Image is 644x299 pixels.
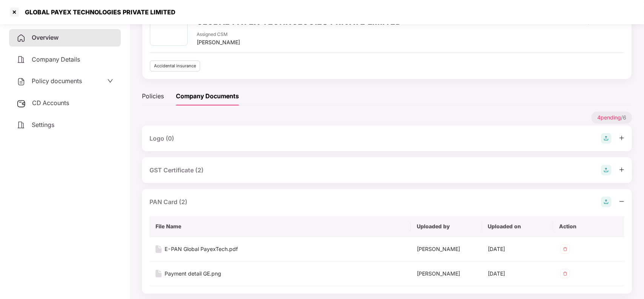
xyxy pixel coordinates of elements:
p: / 6 [592,112,632,124]
img: svg+xml;base64,PHN2ZyB4bWxucz0iaHR0cDovL3d3dy53My5vcmcvMjAwMC9zdmciIHdpZHRoPSIxNiIgaGVpZ2h0PSIyMC... [156,270,162,277]
div: Company Documents [176,91,239,101]
div: GST Certificate (2) [149,166,203,175]
span: plus [619,135,624,141]
div: [DATE] [488,270,547,278]
div: [PERSON_NAME] [197,38,240,46]
div: [PERSON_NAME] [417,245,476,253]
img: svg+xml;base64,PHN2ZyB4bWxucz0iaHR0cDovL3d3dy53My5vcmcvMjAwMC9zdmciIHdpZHRoPSIyOCIgaGVpZ2h0PSIyOC... [601,165,612,175]
span: Overview [32,34,59,41]
img: svg+xml;base64,PHN2ZyB4bWxucz0iaHR0cDovL3d3dy53My5vcmcvMjAwMC9zdmciIHdpZHRoPSIyNCIgaGVpZ2h0PSIyNC... [17,34,26,43]
img: svg+xml;base64,PHN2ZyB4bWxucz0iaHR0cDovL3d3dy53My5vcmcvMjAwMC9zdmciIHdpZHRoPSIyNCIgaGVpZ2h0PSIyNC... [17,121,26,130]
span: down [107,78,113,84]
th: Uploaded on [482,216,553,237]
img: svg+xml;base64,PHN2ZyB4bWxucz0iaHR0cDovL3d3dy53My5vcmcvMjAwMC9zdmciIHdpZHRoPSIyNCIgaGVpZ2h0PSIyNC... [17,55,26,64]
div: Assigned CSM [197,31,240,38]
span: Settings [32,121,54,129]
img: svg+xml;base64,PHN2ZyB4bWxucz0iaHR0cDovL3d3dy53My5vcmcvMjAwMC9zdmciIHdpZHRoPSIzMiIgaGVpZ2h0PSIzMi... [559,243,571,255]
div: Policies [142,91,164,101]
div: GLOBAL PAYEX TECHNOLOGIES PRIVATE LIMITED [20,8,176,16]
span: 4 pending [597,114,621,121]
img: svg+xml;base64,PHN2ZyB4bWxucz0iaHR0cDovL3d3dy53My5vcmcvMjAwMC9zdmciIHdpZHRoPSIyNCIgaGVpZ2h0PSIyNC... [17,77,26,86]
span: plus [619,167,624,172]
img: svg+xml;base64,PHN2ZyB4bWxucz0iaHR0cDovL3d3dy53My5vcmcvMjAwMC9zdmciIHdpZHRoPSIyOCIgaGVpZ2h0PSIyOC... [601,197,612,207]
span: Company Details [32,56,80,63]
span: Policy documents [32,77,82,85]
th: Action [553,216,624,237]
div: E-PAN Global PayexTech.pdf [165,245,238,253]
img: svg+xml;base64,PHN2ZyB3aWR0aD0iMjUiIGhlaWdodD0iMjQiIHZpZXdCb3g9IjAgMCAyNSAyNCIgZmlsbD0ibm9uZSIgeG... [17,99,26,108]
th: File Name [149,216,411,237]
div: Logo (0) [149,134,174,143]
th: Uploaded by [411,216,482,237]
span: minus [619,199,624,204]
div: [PERSON_NAME] [417,270,476,278]
img: svg+xml;base64,PHN2ZyB4bWxucz0iaHR0cDovL3d3dy53My5vcmcvMjAwMC9zdmciIHdpZHRoPSIyOCIgaGVpZ2h0PSIyOC... [601,133,612,144]
img: svg+xml;base64,PHN2ZyB4bWxucz0iaHR0cDovL3d3dy53My5vcmcvMjAwMC9zdmciIHdpZHRoPSIxNiIgaGVpZ2h0PSIyMC... [156,245,162,253]
div: Payment detail GE.png [165,270,221,278]
div: Accidental insurance [150,60,200,71]
div: PAN Card (2) [149,197,187,207]
img: svg+xml;base64,PHN2ZyB4bWxucz0iaHR0cDovL3d3dy53My5vcmcvMjAwMC9zdmciIHdpZHRoPSIzMiIgaGVpZ2h0PSIzMi... [559,268,571,280]
span: CD Accounts [32,99,69,107]
div: [DATE] [488,245,547,253]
